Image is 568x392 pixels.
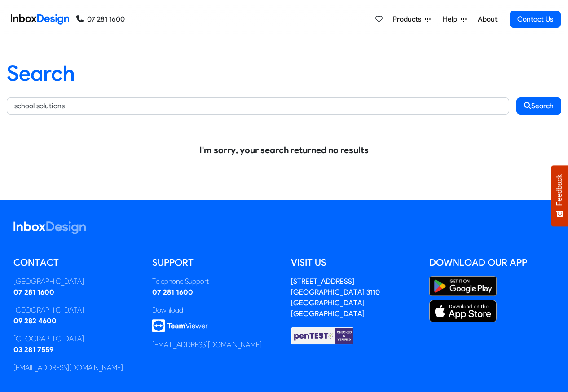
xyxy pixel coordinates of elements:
button: Feedback - Show survey [551,165,568,226]
a: About [475,10,500,28]
h5: Contact [13,256,139,269]
address: [STREET_ADDRESS] [GEOGRAPHIC_DATA] 3110 [GEOGRAPHIC_DATA] [GEOGRAPHIC_DATA] [291,277,380,318]
a: Contact Us [510,11,561,28]
a: 07 281 1600 [13,288,54,296]
h5: Support [152,256,277,269]
div: I'm sorry, your search returned no results [7,122,561,178]
a: [EMAIL_ADDRESS][DOMAIN_NAME] [152,340,262,349]
a: Checked & Verified by penTEST [291,331,354,339]
span: Help [443,14,461,25]
h5: Download our App [429,256,555,269]
img: logo_teamviewer.svg [152,319,208,332]
a: 07 281 1600 [152,288,193,296]
a: [STREET_ADDRESS][GEOGRAPHIC_DATA] 3110[GEOGRAPHIC_DATA][GEOGRAPHIC_DATA] [291,277,380,318]
a: 03 281 7559 [13,345,53,354]
a: [EMAIL_ADDRESS][DOMAIN_NAME] [13,363,123,372]
img: Apple App Store [429,300,497,322]
div: Download [152,305,277,316]
div: [GEOGRAPHIC_DATA] [13,276,139,287]
a: Help [439,10,470,28]
div: [GEOGRAPHIC_DATA] [13,305,139,316]
span: Products [393,14,425,25]
span: Feedback [555,174,564,206]
div: Telephone Support [152,276,277,287]
input: Keywords [7,97,509,115]
button: Search [516,97,561,115]
a: 09 282 4600 [13,317,57,325]
img: logo_inboxdesign_white.svg [13,221,86,234]
h5: Visit us [291,256,416,269]
h1: Search [7,61,561,87]
img: Google Play Store [429,276,497,296]
div: [GEOGRAPHIC_DATA] [13,334,139,344]
a: 07 281 1600 [76,14,125,25]
img: Checked & Verified by penTEST [291,326,354,345]
a: Products [389,10,434,28]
